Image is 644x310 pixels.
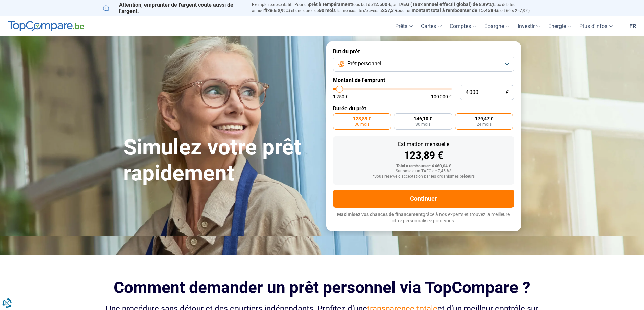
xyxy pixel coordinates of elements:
[333,190,514,208] button: Continuer
[446,16,480,36] a: Comptes
[333,94,348,99] span: 1 250 €
[417,16,446,36] a: Cartes
[414,116,432,121] span: 146,10 €
[353,116,371,121] span: 123,89 €
[103,2,244,15] p: Attention, emprunter de l'argent coûte aussi de l'argent.
[415,122,430,126] span: 30 mois
[514,16,544,36] a: Investir
[338,174,509,179] div: *Sous réserve d'acceptation par les organismes prêteurs
[333,77,514,83] label: Montant de l'emprunt
[337,212,423,217] span: Maximisez vos chances de financement
[319,8,336,13] span: 60 mois
[431,94,452,99] span: 100 000 €
[338,142,509,147] div: Estimation mensuelle
[8,21,84,32] img: TopCompare
[544,16,575,36] a: Énergie
[506,90,509,95] span: €
[625,16,640,36] a: fr
[338,164,509,169] div: Total à rembourser: 4 460,04 €
[475,116,493,121] span: 179,47 €
[333,57,514,72] button: Prêt personnel
[338,150,509,161] div: 123,89 €
[333,48,514,55] label: But du prêt
[575,16,617,36] a: Plus d'infos
[333,105,514,112] label: Durée du prêt
[252,2,541,14] p: Exemple représentatif : Pour un tous but de , un (taux débiteur annuel de 8,99%) et une durée de ...
[382,8,398,13] span: 257,3 €
[333,211,514,224] p: grâce à nos experts et trouvez la meilleure offre personnalisée pour vous.
[480,16,514,36] a: Épargne
[355,122,369,126] span: 36 mois
[398,2,492,7] span: TAEG (Taux annuel effectif global) de 8,99%
[338,169,509,174] div: Sur base d'un TAEG de 7,45 %*
[103,278,541,297] h2: Comment demander un prêt personnel via TopCompare ?
[477,122,492,126] span: 24 mois
[391,16,417,36] a: Prêts
[264,8,272,13] span: fixe
[347,60,381,67] span: Prêt personnel
[373,2,391,7] span: 12.500 €
[309,2,352,7] span: prêt à tempérament
[123,135,318,187] h1: Simulez votre prêt rapidement
[412,8,497,13] span: montant total à rembourser de 15.438 €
